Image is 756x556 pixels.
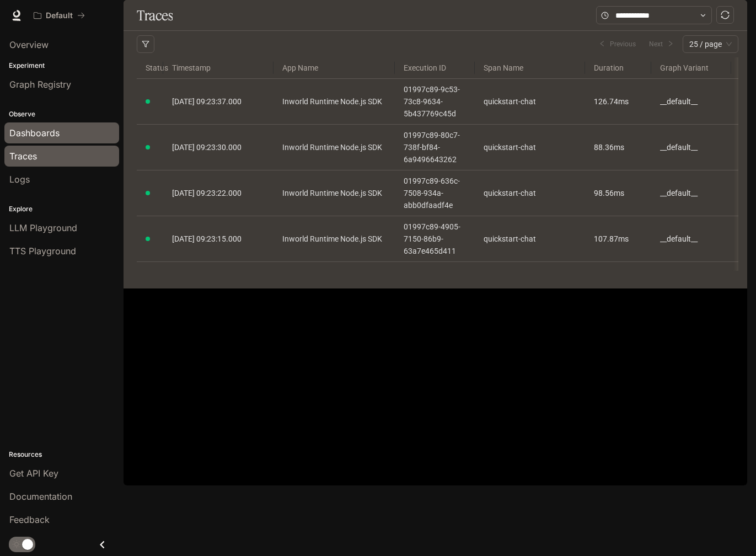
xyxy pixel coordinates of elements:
[594,233,642,245] article: 107.87 ms
[594,141,642,153] a: 88.36ms
[594,233,642,245] a: 107.87ms
[274,53,395,83] span: App Name
[282,187,386,199] a: Inworld Runtime Node.js SDK
[395,53,475,83] span: Execution ID
[660,233,722,245] a: __default__
[172,234,242,243] span: [DATE] 09:23:15.000
[660,187,722,199] a: __default__
[404,129,466,165] a: 01997c89-80c7-738f-bf84-6a9496643262
[282,95,386,108] a: Inworld Runtime Node.js SDK
[46,11,73,20] p: Default
[594,187,642,199] a: 98.56ms
[282,141,386,153] a: Inworld Runtime Node.js SDK
[163,53,274,83] span: Timestamp
[29,4,90,26] button: All workspaces
[660,95,722,108] a: __default__
[651,53,731,83] span: Graph Variant
[721,10,730,19] span: sync
[172,143,242,152] span: [DATE] 09:23:30.000
[484,95,576,108] a: quickstart-chat
[137,4,173,26] h1: Traces
[404,175,466,211] a: 01997c89-636c-7508-934a-abb0dfaadf4e
[594,187,642,199] article: 98.56 ms
[404,83,466,120] a: 01997c89-9c53-73c8-9634-5b437769c45d
[594,95,642,108] article: 126.74 ms
[137,53,163,83] span: Status
[172,141,265,153] a: [DATE] 09:23:30.000
[645,38,678,51] button: Nextright
[475,53,585,83] span: Span Name
[484,233,576,245] a: quickstart-chat
[404,221,466,257] a: 01997c89-4905-7150-86b9-63a7e465d411
[172,187,265,199] a: [DATE] 09:23:22.000
[594,38,640,51] button: leftPrevious
[172,189,242,197] span: [DATE] 09:23:22.000
[484,141,576,153] a: quickstart-chat
[594,141,642,153] article: 88.36 ms
[172,95,265,108] a: [DATE] 09:23:37.000
[585,53,651,83] span: Duration
[689,36,732,52] span: 25 / page
[282,233,386,245] a: Inworld Runtime Node.js SDK
[660,141,722,153] a: __default__
[594,95,642,108] a: 126.74ms
[172,97,242,106] span: [DATE] 09:23:37.000
[172,233,265,245] a: [DATE] 09:23:15.000
[484,187,576,199] a: quickstart-chat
